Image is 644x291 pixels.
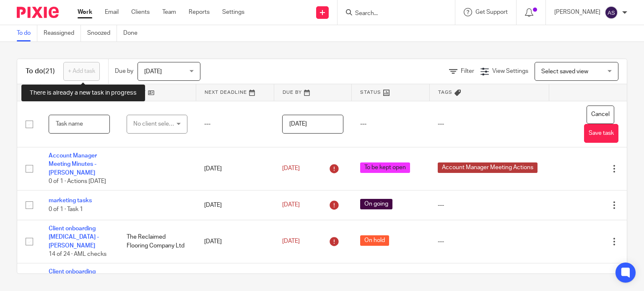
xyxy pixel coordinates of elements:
button: Cancel [587,106,614,124]
span: [DATE] [282,202,300,208]
a: Team [162,8,176,16]
td: --- [196,101,274,147]
td: The Reclaimed Flooring Company Ltd [118,220,196,263]
a: Account Manager Meeting Minutes - [PERSON_NAME] [49,153,97,176]
a: Client onboarding [MEDICAL_DATA] - [PERSON_NAME] [49,226,99,249]
a: To do [17,25,37,41]
a: Clients [131,8,150,16]
span: (21) [43,68,55,75]
div: --- [438,237,540,246]
a: Done [123,25,144,41]
span: View Settings [492,68,528,74]
input: Task name [49,115,110,134]
span: 0 of 1 · Actions [DATE] [49,178,106,184]
input: Search [354,10,430,18]
span: On going [360,199,392,209]
span: Tags [438,90,452,95]
span: [DATE] [144,69,162,75]
span: 14 of 24 · AML checks [49,251,106,257]
a: + Add task [63,62,100,81]
span: Get Support [475,9,508,15]
p: [PERSON_NAME] [554,8,600,16]
span: [DATE] [282,166,300,172]
a: Work [78,8,92,16]
span: To be kept open [360,162,410,173]
span: Select saved view [541,69,588,75]
a: Email [105,8,119,16]
span: Account Manager Meeting Actions [438,162,538,173]
p: Due by [115,67,133,75]
a: marketing tasks [49,198,92,203]
td: [DATE] [196,220,274,263]
a: Snoozed [87,25,117,41]
td: --- [352,101,430,147]
td: [DATE] [196,190,274,220]
img: Pixie [17,7,59,18]
a: Reports [189,8,210,16]
td: [DATE] [196,147,274,191]
a: Reassigned [44,25,81,41]
span: 0 of 1 · Task 1 [49,206,83,212]
button: Save task [584,124,618,143]
span: Filter [461,68,474,74]
h1: To do [26,67,55,76]
span: On hold [360,235,389,246]
a: Settings [222,8,244,16]
input: Pick a date [282,115,343,134]
img: svg%3E [605,6,618,19]
td: --- [429,101,549,147]
div: No client selected [133,115,177,133]
div: --- [438,201,540,209]
span: [DATE] [282,239,300,245]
